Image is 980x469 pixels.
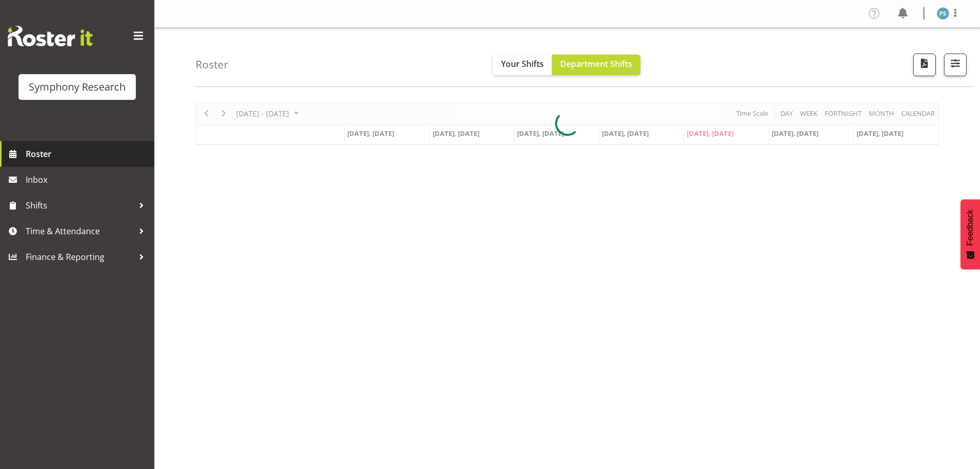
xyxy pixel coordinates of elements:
img: paul-s-stoneham1982.jpg [937,7,949,20]
div: Symphony Research [29,79,126,95]
span: Department Shifts [560,58,632,70]
span: Feedback [966,210,975,246]
button: Download a PDF of the roster according to the set date range. [913,54,936,76]
span: Your Shifts [501,58,544,70]
button: Department Shifts [552,55,640,75]
img: Rosterit website logo [8,26,93,46]
span: Roster [26,146,149,162]
button: Your Shifts [493,55,552,75]
span: Finance & Reporting [26,249,134,265]
span: Time & Attendance [26,223,134,239]
h4: Roster [195,59,228,71]
button: Feedback - Show survey [960,199,980,269]
button: Filter Shifts [944,54,967,76]
span: Inbox [26,172,149,187]
span: Shifts [26,198,134,213]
